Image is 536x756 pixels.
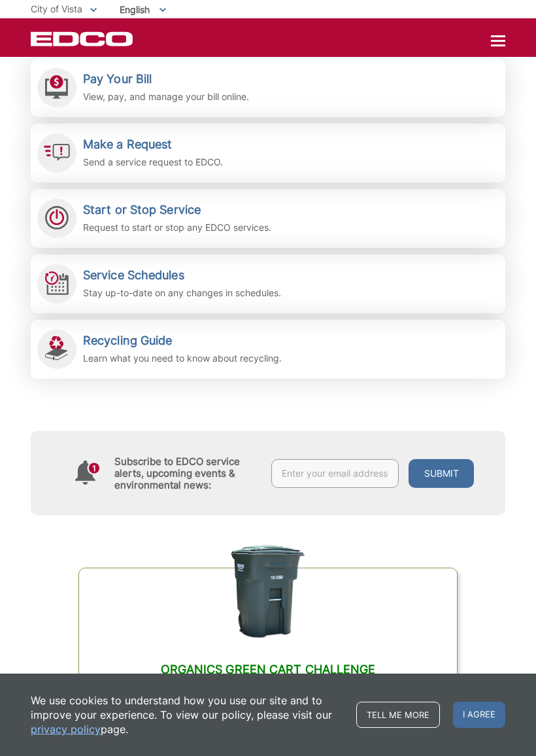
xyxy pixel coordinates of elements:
a: EDCD logo. Return to the homepage. [31,31,135,46]
h4: Subscribe to EDCO service alerts, upcoming events & environmental news: [114,456,258,491]
h2: Pay Your Bill [83,72,249,86]
h2: Make a Request [83,137,223,152]
a: Service Schedules Stay up-to-date on any changes in schedules. [31,254,505,313]
p: Request to start or stop any EDCO services. [83,220,271,235]
h2: Organics Green Cart Challenge [105,662,431,677]
p: Learn what you need to know about recycling. [83,351,282,366]
span: City of Vista [31,3,82,14]
input: Enter your email address... [271,459,399,488]
p: View, pay, and manage your bill online. [83,90,249,104]
p: Send a service request to EDCO. [83,155,223,169]
h2: Recycling Guide [83,334,282,348]
h2: Service Schedules [83,268,281,283]
p: We use cookies to understand how you use our site and to improve your experience. To view our pol... [31,693,343,736]
a: Make a Request Send a service request to EDCO. [31,124,505,182]
h2: Start or Stop Service [83,203,271,217]
a: Recycling Guide Learn what you need to know about recycling. [31,320,505,379]
p: Stay up-to-date on any changes in schedules. [83,286,281,300]
a: privacy policy [31,722,101,736]
a: Pay Your Bill View, pay, and manage your bill online. [31,58,505,117]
